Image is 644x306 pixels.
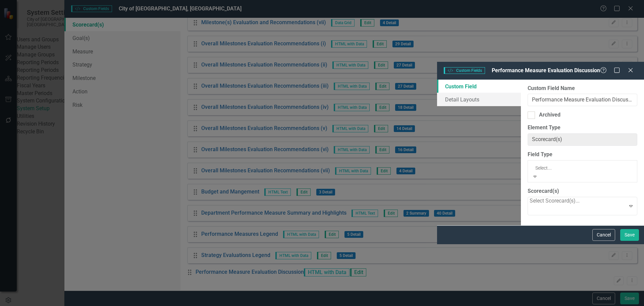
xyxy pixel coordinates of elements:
span: Performance Measure Evaluation Discussion [492,67,600,74]
div: Select Scorecard(s)... [530,197,580,205]
button: Cancel [592,229,615,241]
span: Custom Fields [444,67,485,74]
label: Custom Field Name [528,85,637,92]
label: Field Type [528,151,637,159]
a: Detail Layouts [437,93,521,106]
div: Archived [539,111,560,119]
button: Save [620,229,639,241]
label: Scorecard(s) [528,187,637,195]
a: Custom Field [437,80,521,93]
input: Custom Field Name [528,94,637,106]
label: Element Type [528,124,637,132]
